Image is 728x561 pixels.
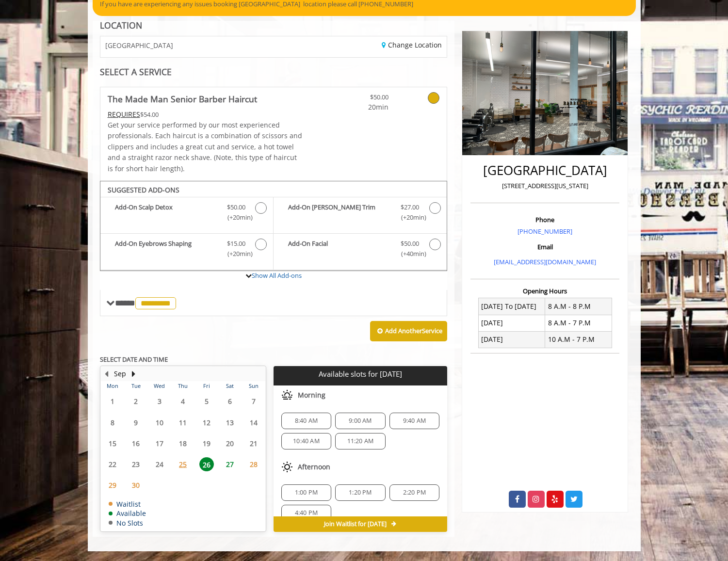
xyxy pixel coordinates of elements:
button: Add AnotherService [370,321,447,341]
td: Select day29 [101,475,124,496]
span: $27.00 [401,202,419,212]
label: Add-On Eyebrows Shaping [105,239,268,261]
td: Select day27 [218,454,242,475]
label: Add-On Facial [278,239,442,261]
img: morning slots [281,389,293,401]
th: Sun [242,381,265,391]
div: 4:40 PM [281,505,331,521]
span: 1:20 PM [349,489,372,497]
b: Add-On Eyebrows Shaping [115,239,217,259]
b: Add-On [PERSON_NAME] Trim [288,202,391,223]
button: Previous Month [103,369,111,379]
span: 30 [129,478,143,492]
span: (+20min ) [222,249,250,259]
b: Add-On Scalp Detox [115,202,217,223]
span: $50.00 [401,239,419,249]
h3: Phone [473,216,617,223]
span: Join Waitlist for [DATE] [324,520,387,528]
span: 4:40 PM [295,509,318,517]
h3: Opening Hours [470,288,619,294]
span: 8:40 AM [295,417,318,425]
th: Sat [218,381,242,391]
h2: [GEOGRAPHIC_DATA] [473,163,617,177]
span: This service needs some Advance to be paid before we block your appointment [108,110,140,119]
span: Afternoon [298,463,330,471]
span: 11:20 AM [347,437,374,445]
td: Select day25 [171,454,194,475]
span: Morning [298,391,325,399]
p: Get your service performed by our most experienced professionals. Each haircut is a combination o... [108,120,303,174]
span: $50.00 [227,202,245,212]
a: [EMAIL_ADDRESS][DOMAIN_NAME] [494,257,596,266]
span: 1:00 PM [295,489,318,497]
td: Waitlist [109,500,146,508]
td: Select day30 [124,475,147,496]
a: [PHONE_NUMBER] [518,227,572,236]
span: [GEOGRAPHIC_DATA] [105,42,173,49]
span: (+40min ) [395,249,424,259]
th: Thu [171,381,194,391]
div: 9:40 AM [389,413,439,429]
td: [DATE] To [DATE] [478,298,545,315]
td: 8 A.M - 7 P.M [545,315,612,331]
b: SELECT DATE AND TIME [100,355,168,364]
span: 26 [199,457,214,471]
button: Sep [114,369,126,379]
a: Change Location [382,40,442,49]
b: SUGGESTED ADD-ONS [108,185,179,194]
span: 10:40 AM [293,437,320,445]
div: 10:40 AM [281,433,331,449]
td: Select day28 [242,454,265,475]
label: Add-On Beard Trim [278,202,442,225]
span: (+20min ) [222,212,250,223]
span: $15.00 [227,239,245,249]
span: 2:20 PM [403,489,426,497]
td: [DATE] [478,315,545,331]
div: 1:00 PM [281,484,331,501]
b: Add-On Facial [288,239,391,259]
div: SELECT A SERVICE [100,67,448,77]
div: 8:40 AM [281,413,331,429]
p: [STREET_ADDRESS][US_STATE] [473,181,617,191]
td: Available [109,510,146,517]
span: 29 [105,478,120,492]
span: (+20min ) [395,212,424,223]
td: [DATE] [478,331,545,348]
div: The Made Man Senior Barber Haircut Add-onS [100,181,448,271]
label: Add-On Scalp Detox [105,202,268,225]
th: Fri [194,381,218,391]
div: $54.00 [108,109,303,120]
a: Show All Add-ons [252,271,302,280]
td: No Slots [109,519,146,527]
th: Wed [147,381,171,391]
p: Available slots for [DATE] [277,370,443,378]
div: 1:20 PM [335,484,385,501]
td: 10 A.M - 7 P.M [545,331,612,348]
span: 9:00 AM [349,417,372,425]
td: Select day26 [194,454,218,475]
th: Mon [101,381,124,391]
span: 20min [331,102,388,112]
div: 2:20 PM [389,484,439,501]
a: $50.00 [331,87,388,113]
h3: Email [473,243,617,250]
div: 11:20 AM [335,433,385,449]
span: 27 [223,457,237,471]
button: Next Month [130,369,138,379]
td: 8 A.M - 8 P.M [545,298,612,315]
span: 9:40 AM [403,417,426,425]
img: afternoon slots [281,461,293,473]
span: 25 [176,457,190,471]
b: Add Another Service [385,326,442,335]
div: 9:00 AM [335,413,385,429]
span: 28 [246,457,261,471]
b: LOCATION [100,19,142,31]
b: The Made Man Senior Barber Haircut [108,92,257,106]
th: Tue [124,381,147,391]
